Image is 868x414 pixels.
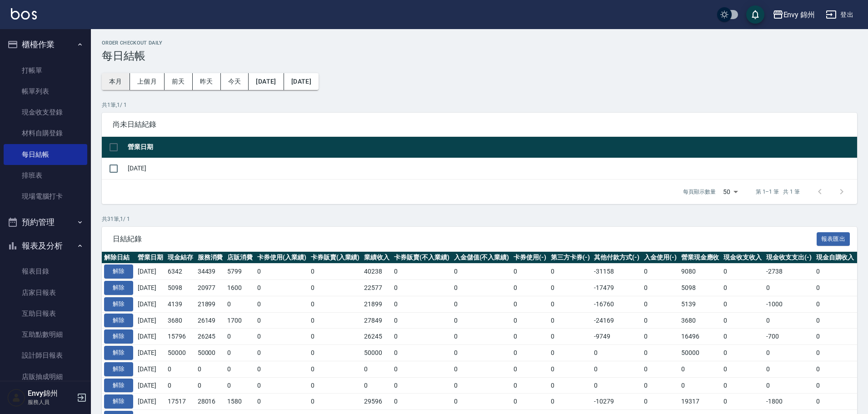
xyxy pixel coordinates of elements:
th: 現金結存 [165,252,195,264]
button: 解除 [104,362,133,376]
td: -700 [764,329,814,345]
td: 0 [511,280,549,296]
td: 0 [549,345,592,361]
div: 50 [719,180,741,204]
button: [DATE] [284,73,319,90]
td: 19317 [679,394,722,410]
td: 0 [392,377,452,394]
th: 其他付款方式(-) [592,252,642,264]
td: -16760 [592,296,642,312]
td: 0 [679,377,722,394]
button: 昨天 [193,73,221,90]
td: 0 [764,280,814,296]
td: 1700 [225,312,255,329]
td: 0 [511,296,549,312]
p: 每頁顯示數量 [683,188,716,196]
td: 0 [309,280,362,296]
td: 0 [452,377,512,394]
td: 0 [721,394,764,410]
button: 預約管理 [4,210,87,234]
a: 排班表 [4,165,87,186]
td: -24169 [592,312,642,329]
td: 21899 [362,296,392,312]
th: 營業日期 [135,252,165,264]
td: 29596 [362,394,392,410]
td: 0 [452,394,512,410]
td: 0 [511,312,549,329]
button: 解除 [104,281,133,295]
td: 0 [814,361,857,377]
h5: Envy錦州 [28,389,74,398]
th: 入金儲值(不入業績) [452,252,512,264]
td: 21899 [195,296,225,312]
th: 卡券使用(-) [511,252,549,264]
td: [DATE] [135,345,165,361]
td: 50000 [679,345,722,361]
td: 0 [452,312,512,329]
button: 櫃檯作業 [4,33,87,56]
img: Logo [11,8,37,20]
button: [DATE] [249,73,284,90]
td: 0 [549,394,592,410]
td: 0 [721,296,764,312]
td: 0 [511,329,549,345]
h2: Order checkout daily [102,40,857,46]
td: 0 [392,394,452,410]
button: 解除 [104,297,133,311]
th: 卡券販賣(不入業績) [392,252,452,264]
td: 0 [642,361,679,377]
td: 0 [362,377,392,394]
td: 26245 [195,329,225,345]
td: 1600 [225,280,255,296]
td: -9749 [592,329,642,345]
td: 0 [642,394,679,410]
p: 服務人員 [28,398,74,406]
td: 0 [309,329,362,345]
td: 0 [511,345,549,361]
td: 0 [679,361,722,377]
td: 0 [309,345,362,361]
button: 今天 [221,73,249,90]
button: 解除 [104,314,133,328]
td: 0 [392,264,452,280]
td: 0 [814,280,857,296]
td: 0 [392,329,452,345]
td: 0 [814,296,857,312]
td: 0 [592,345,642,361]
a: 店家日報表 [4,282,87,303]
td: -1800 [764,394,814,410]
a: 報表目錄 [4,261,87,282]
td: 5098 [165,280,195,296]
td: 26149 [195,312,225,329]
th: 卡券販賣(入業績) [309,252,362,264]
td: 0 [549,312,592,329]
td: 0 [309,264,362,280]
td: 20977 [195,280,225,296]
td: 0 [392,312,452,329]
a: 設計師日報表 [4,345,87,366]
td: 0 [452,264,512,280]
th: 現金收支收入 [721,252,764,264]
a: 打帳單 [4,60,87,81]
td: 0 [721,361,764,377]
td: 0 [452,296,512,312]
td: 0 [255,377,309,394]
td: 0 [255,280,309,296]
th: 業績收入 [362,252,392,264]
a: 互助日報表 [4,303,87,324]
td: 0 [255,345,309,361]
td: 0 [255,312,309,329]
td: [DATE] [135,329,165,345]
td: 0 [721,329,764,345]
th: 第三方卡券(-) [549,252,592,264]
td: 0 [592,361,642,377]
img: Person [7,389,25,407]
td: 0 [309,312,362,329]
div: Envy 錦州 [783,9,815,20]
button: 報表匯出 [817,232,850,246]
td: [DATE] [135,264,165,280]
td: [DATE] [125,158,857,179]
button: 報表及分析 [4,234,87,258]
td: 0 [225,296,255,312]
td: [DATE] [135,312,165,329]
